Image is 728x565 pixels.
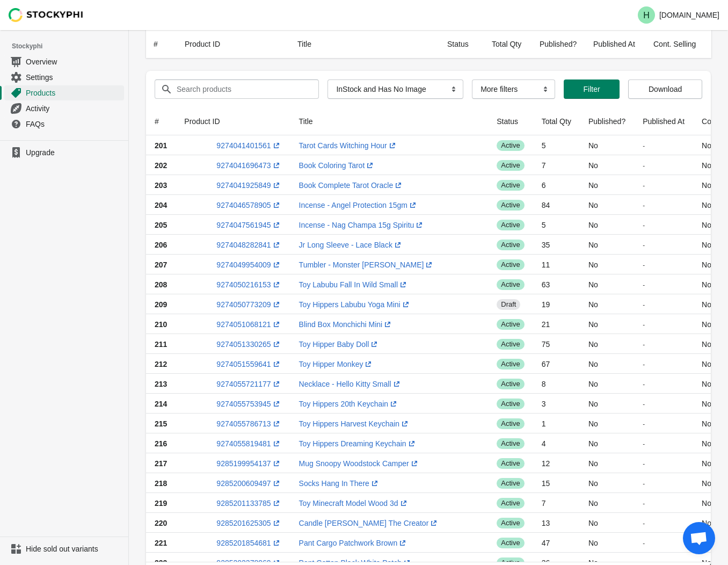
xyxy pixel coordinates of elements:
a: FAQs [4,116,124,132]
td: No [580,433,634,453]
a: 9285201625305(opens a new window) [216,519,281,527]
th: Published At [634,107,693,135]
span: active [497,339,524,350]
th: Title [290,107,489,135]
a: Necklace - Hello Kitty Small(opens a new window) [299,380,402,388]
a: Jr Long Sleeve - Lace Black(opens a new window) [299,241,403,249]
a: Mug Snoopy Woodstock Camper(opens a new window) [299,459,420,468]
button: Filter [564,79,620,99]
a: Hide sold out variants [4,541,124,556]
a: Toy Hipper Baby Doll(opens a new window) [299,340,380,349]
a: Toy Hippers Harvest Keychain(opens a new window) [299,419,411,428]
td: No [580,374,634,394]
td: 3 [533,394,580,414]
small: - [643,499,645,506]
span: 218 [155,479,167,488]
td: No [580,513,634,533]
small: - [643,261,645,268]
a: 9274051559641(opens a new window) [216,360,281,368]
a: Activity [4,100,124,116]
small: - [643,400,645,407]
small: - [643,480,645,487]
small: - [643,360,645,367]
a: 9274046578905(opens a new window) [216,201,281,209]
button: Avatar with initials H[DOMAIN_NAME] [634,4,724,26]
span: 212 [155,360,167,368]
span: Download [649,85,682,93]
a: Overview [4,54,124,69]
td: No [580,235,634,255]
small: - [643,182,645,189]
th: # [146,107,176,135]
span: 205 [155,221,167,229]
td: 75 [533,334,580,354]
th: Total Qty [533,107,580,135]
td: No [580,255,634,274]
a: 9274041696473(opens a new window) [216,161,281,170]
span: Settings [26,72,122,83]
small: - [643,301,645,308]
th: Product ID [176,107,290,135]
span: active [497,140,524,151]
a: 9285199954137(opens a new window) [216,459,281,468]
a: Open chat [683,522,715,554]
td: 7 [533,493,580,513]
a: Tumbler - Monster [PERSON_NAME](opens a new window) [299,260,435,269]
small: - [643,221,645,228]
small: - [643,380,645,387]
span: active [497,160,524,171]
span: 216 [155,439,167,448]
a: Tarot Cards Witching Hour(opens a new window) [299,141,398,150]
td: 35 [533,235,580,255]
span: active [497,279,524,290]
span: 210 [155,320,167,329]
small: - [643,281,645,288]
td: No [580,414,634,433]
td: No [580,274,634,294]
td: No [580,294,634,314]
a: Toy Hipper Monkey(opens a new window) [299,360,374,368]
td: 19 [533,294,580,314]
span: 206 [155,241,167,249]
td: No [580,394,634,414]
small: - [643,539,645,546]
td: 13 [533,513,580,533]
a: Book Complete Tarot Oracle(opens a new window) [299,181,404,190]
span: active [497,200,524,211]
small: - [643,519,645,526]
small: - [643,440,645,447]
span: 217 [155,459,167,468]
a: 9274048282841(opens a new window) [216,241,281,249]
td: No [580,314,634,334]
small: - [643,201,645,208]
span: 207 [155,260,167,269]
small: - [643,321,645,328]
a: Incense - Nag Champa 15g Spiritu(opens a new window) [299,221,425,229]
td: 15 [533,473,580,493]
span: 214 [155,400,167,408]
span: 211 [155,340,167,349]
small: - [643,162,645,169]
span: Overview [26,56,122,67]
td: No [580,533,634,553]
td: No [580,354,634,374]
a: Book Coloring Tarot(opens a new window) [299,161,376,170]
span: 203 [155,181,167,190]
a: Toy Minecraft Model Wood 3d(opens a new window) [299,499,409,508]
span: 221 [155,539,167,547]
a: 9274051068121(opens a new window) [216,320,281,329]
span: active [497,498,524,509]
span: Products [26,88,122,98]
a: 9274047561945(opens a new window) [216,221,281,229]
td: 12 [533,453,580,473]
a: Socks Hang In There(opens a new window) [299,479,380,488]
td: 11 [533,255,580,274]
a: 9285201854681(opens a new window) [216,539,281,547]
a: 9274055819481(opens a new window) [216,439,281,448]
td: 63 [533,274,580,294]
td: 47 [533,533,580,553]
th: Status [488,107,533,135]
span: active [497,538,524,548]
span: Activity [26,103,122,114]
span: active [497,220,524,230]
